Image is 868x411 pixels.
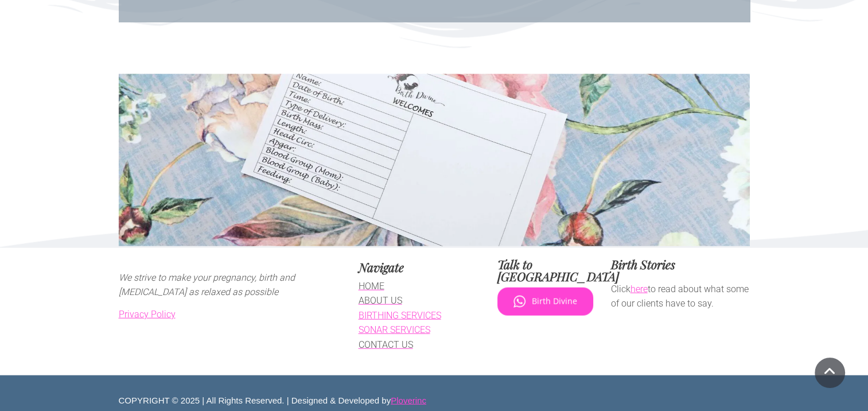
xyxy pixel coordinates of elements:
span: COPYRIGHT © 2025 | All Rights Reserved. | Designed & Developed by [119,396,426,405]
a: BIRTHING SERVICES [359,310,441,321]
a: ABOUT US [359,295,402,306]
a: SONAR SERVICES [359,324,430,335]
span: Navigate [359,259,404,275]
a: Birth Divine [497,288,593,316]
a: here [630,284,648,294]
span: Click to read about what some of our clients have to say. [611,284,749,309]
span: Talk to [GEOGRAPHIC_DATA] [497,256,619,284]
a: Scroll To Top [815,358,845,388]
span: We strive to make your pregnancy, birth and [MEDICAL_DATA] as relaxed as possible [119,272,295,298]
a: Privacy Policy [119,309,176,320]
span: Birth Stories [611,256,675,272]
a: HOME [359,281,384,292]
a: Ploverinc [391,396,426,405]
span: Birth Divine [532,297,577,307]
a: CONTACT US [359,339,413,350]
